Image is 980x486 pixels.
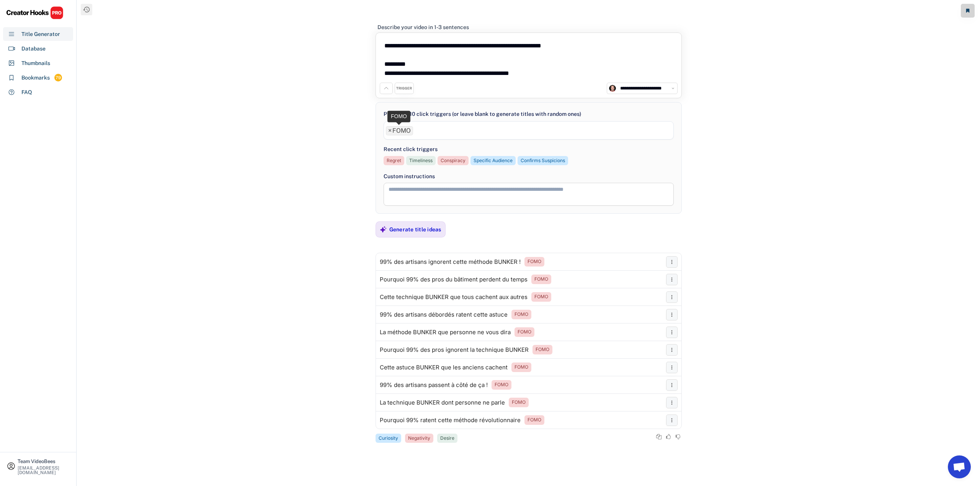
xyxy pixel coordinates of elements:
[380,329,511,335] div: La méthode BUNKER que personne ne vous dira
[521,158,565,164] div: Confirms Suspicions
[408,435,430,442] div: Negativity
[518,329,531,335] div: FOMO
[528,417,541,423] div: FOMO
[379,435,398,442] div: Curiosity
[512,399,526,406] div: FOMO
[534,294,548,300] div: FOMO
[384,172,674,180] div: Custom instructions
[6,6,64,20] img: CHPRO%20Logo.svg
[21,30,60,38] div: Title Generator
[54,75,62,81] div: 79
[380,364,508,371] div: Cette astuce BUNKER que les anciens cachent
[495,382,508,388] div: FOMO
[21,88,32,96] div: FAQ
[536,346,549,353] div: FOMO
[380,259,521,265] div: 99% des artisans ignorent cette méthode BUNKER !
[440,435,454,442] div: Desire
[409,158,433,164] div: Timeliness
[948,455,971,478] a: Ouvrir le chat
[384,110,581,118] div: Pick up to 10 click triggers (or leave blank to generate titles with random ones)
[18,466,70,475] div: [EMAIL_ADDRESS][DOMAIN_NAME]
[377,24,469,31] div: Describe your video in 1-3 sentences
[514,364,528,371] div: FOMO
[380,276,528,283] div: Pourquoi 99% des pros du bâtiment perdent du temps
[18,459,70,464] div: Team VideoBees
[388,128,392,134] span: ×
[396,86,412,91] div: TRIGGER
[609,85,616,92] img: channels4_profile.jpg
[387,158,401,164] div: Regret
[528,258,541,265] div: FOMO
[389,226,441,233] div: Generate title ideas
[534,276,548,283] div: FOMO
[21,59,50,67] div: Thumbnails
[380,417,521,423] div: Pourquoi 99% ratent cette méthode révolutionnaire
[21,45,46,53] div: Database
[386,126,413,135] li: FOMO
[380,400,505,406] div: La technique BUNKER dont personne ne parle
[380,382,488,388] div: 99% des artisans passent à côté de ça !
[21,74,50,82] div: Bookmarks
[514,311,528,318] div: FOMO
[474,158,513,164] div: Specific Audience
[380,294,528,300] div: Cette technique BUNKER que tous cachent aux autres
[380,312,508,318] div: 99% des artisans débordés ratent cette astuce
[441,158,465,164] div: Conspiracy
[380,347,529,353] div: Pourquoi 99% des pros ignorent la technique BUNKER
[384,145,438,153] div: Recent click triggers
